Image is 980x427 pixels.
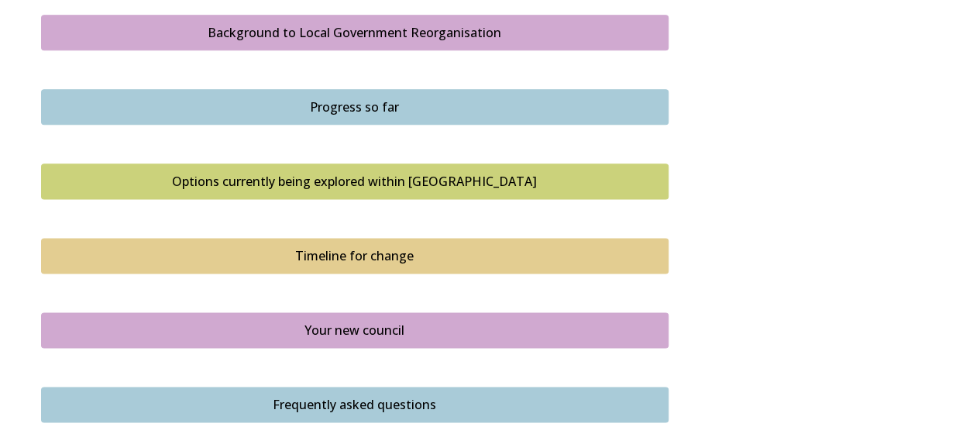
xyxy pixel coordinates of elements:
div: Options currently being explored within [GEOGRAPHIC_DATA] [50,172,660,191]
button: Your new council [41,312,669,348]
button: Options currently being explored within West Sussex [41,164,669,199]
button: Background to Local Government Reorganisation [41,15,669,50]
div: Background to Local Government Reorganisation [50,23,660,42]
div: Your new council [50,321,660,339]
button: Frequently asked questions [41,387,669,422]
div: Progress so far [50,98,660,116]
button: Progress so far [41,89,669,125]
div: Timeline for change [50,246,660,265]
button: Timeline for change [41,238,669,274]
div: Frequently asked questions [50,395,660,414]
